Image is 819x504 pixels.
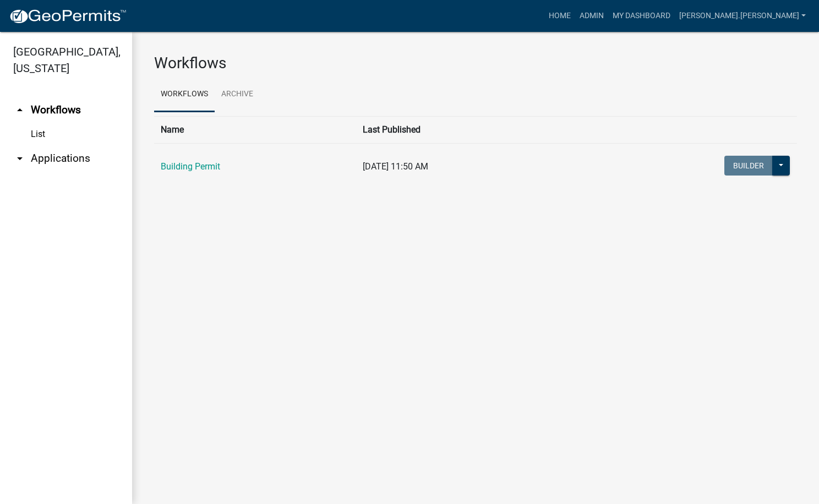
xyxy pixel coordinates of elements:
h3: Workflows [154,54,797,73]
a: My Dashboard [608,6,675,26]
th: Last Published [356,116,575,143]
a: Admin [575,6,608,26]
button: Builder [724,156,773,176]
i: arrow_drop_up [13,103,26,117]
span: [DATE] 11:50 AM [363,161,428,172]
a: Building Permit [161,161,220,172]
th: Name [154,116,356,143]
a: [PERSON_NAME].[PERSON_NAME] [675,6,810,26]
a: Workflows [154,77,215,112]
i: arrow_drop_down [13,152,26,165]
a: Archive [215,77,260,112]
a: Home [544,6,575,26]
